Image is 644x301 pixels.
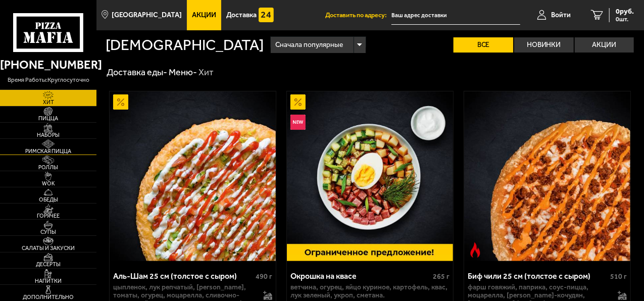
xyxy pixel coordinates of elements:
[464,91,630,261] a: Острое блюдоБиф чили 25 см (толстое с сыром)
[616,8,634,15] span: 0 руб.
[110,91,276,261] img: Аль-Шам 25 см (толстое с сыром)
[325,12,391,19] span: Доставить по адресу:
[113,94,128,110] img: Акционный
[514,37,574,53] label: Новинки
[256,272,272,281] span: 490 г
[275,35,343,55] span: Сначала популярные
[575,37,634,53] label: Акции
[290,115,306,130] img: Новинка
[433,272,450,281] span: 265 г
[192,12,216,19] span: Акции
[290,283,450,299] p: ветчина, огурец, яйцо куриное, картофель, квас, лук зеленый, укроп, сметана.
[391,6,520,25] input: Ваш адрес доставки
[287,91,453,261] img: Окрошка на квасе
[226,12,257,19] span: Доставка
[290,271,430,281] div: Окрошка на квасе
[169,67,197,78] a: Меню-
[290,94,306,110] img: Акционный
[259,8,274,23] img: 15daf4d41897b9f0e9f617042186c801.svg
[112,12,182,19] span: [GEOGRAPHIC_DATA]
[107,67,167,78] a: Доставка еды-
[616,16,634,22] span: 0 шт.
[454,37,513,53] label: Все
[106,38,264,53] h1: [DEMOGRAPHIC_DATA]
[287,91,453,261] a: АкционныйНовинкаОкрошка на квасе
[468,242,483,258] img: Острое блюдо
[610,272,627,281] span: 510 г
[468,271,608,281] div: Биф чили 25 см (толстое с сыром)
[551,12,571,19] span: Войти
[113,271,253,281] div: Аль-Шам 25 см (толстое с сыром)
[464,91,630,261] img: Биф чили 25 см (толстое с сыром)
[199,67,214,78] div: Хит
[110,91,276,261] a: АкционныйАль-Шам 25 см (толстое с сыром)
